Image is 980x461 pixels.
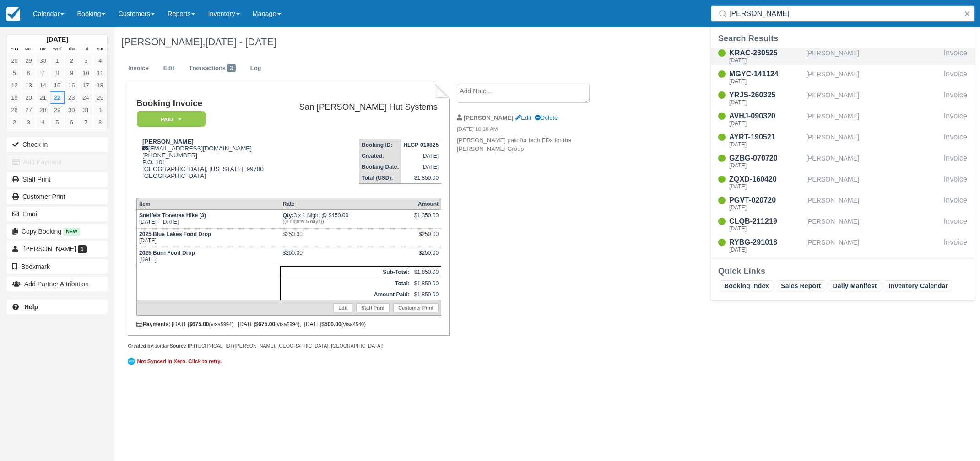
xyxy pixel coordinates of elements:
[7,91,22,104] a: 19
[136,138,278,191] div: [EMAIL_ADDRESS][DOMAIN_NAME] [PHONE_NUMBER] P.O. 101 [GEOGRAPHIC_DATA], [US_STATE], 99780 [GEOGRA...
[50,54,64,67] a: 1
[136,99,278,108] h1: Booking Invoice
[711,132,975,149] a: AYRT-190521[DATE][PERSON_NAME]Invoice
[280,209,411,228] td: 3 x 1 Night @ $450.00
[137,111,206,127] em: Paid
[93,79,107,91] a: 18
[718,33,967,44] div: Search Results
[711,90,975,107] a: YRJS-260325[DATE][PERSON_NAME]Invoice
[36,67,50,79] a: 7
[255,321,275,327] strong: $675.00
[359,150,401,161] th: Created:
[36,54,50,67] a: 30
[93,116,107,129] a: 8
[729,48,802,59] div: KRAC-230525
[720,280,773,291] a: Booking Index
[93,44,107,54] th: Sat
[729,142,802,147] div: [DATE]
[280,266,411,278] th: Sub-Total:
[401,150,441,161] td: [DATE]
[36,91,50,104] a: 21
[128,343,449,349] div: Jordan [TECHNICAL_ID] ([PERSON_NAME], [GEOGRAPHIC_DATA], [GEOGRAPHIC_DATA])
[280,278,411,289] th: Total:
[78,245,87,253] span: 1
[65,67,79,79] a: 9
[729,216,802,227] div: CLQB-211219
[729,111,802,122] div: AVHJ-090320
[806,48,940,65] div: [PERSON_NAME]
[79,104,93,116] a: 31
[321,321,341,327] strong: $500.00
[282,219,409,224] em: ((4 nights/ 5 days))
[244,59,268,77] a: Log
[944,195,967,212] div: Invoice
[729,132,802,143] div: AYRT-190521
[79,91,93,104] a: 24
[806,69,940,86] div: [PERSON_NAME]
[7,259,108,274] button: Bookmark
[136,228,280,247] td: [DATE]
[6,7,20,21] img: checkfront-main-nav-mini-logo.png
[280,247,411,266] td: $250.00
[711,111,975,128] a: AVHJ-090320[DATE][PERSON_NAME]Invoice
[36,104,50,116] a: 28
[280,289,411,300] th: Amount Paid:
[139,212,206,219] strong: Sneffels Traverse Hike (3)
[806,195,940,212] div: [PERSON_NAME]
[7,116,22,129] a: 2
[280,228,411,247] td: $250.00
[7,241,108,256] a: [PERSON_NAME] 1
[65,116,79,129] a: 6
[50,116,64,129] a: 5
[65,104,79,116] a: 30
[457,136,611,153] p: [PERSON_NAME] paid for both FDs for the [PERSON_NAME] Group
[7,207,108,221] button: Email
[36,44,50,54] th: Tue
[139,250,195,256] strong: 2025 Burn Food Drop
[885,280,952,291] a: Inventory Calendar
[412,266,441,278] td: $1,850.00
[729,58,802,63] div: [DATE]
[729,195,802,206] div: PGVT-020720
[7,67,22,79] a: 5
[806,153,940,170] div: [PERSON_NAME]
[359,161,401,172] th: Booking Date:
[23,245,76,252] span: [PERSON_NAME]
[22,54,36,67] a: 29
[79,79,93,91] a: 17
[401,161,441,172] td: [DATE]
[136,209,280,228] td: [DATE] - [DATE]
[65,44,79,54] th: Thu
[711,174,975,191] a: ZQXD-160420[DATE][PERSON_NAME]Invoice
[806,216,940,233] div: [PERSON_NAME]
[136,247,280,266] td: [DATE]
[79,44,93,54] th: Fri
[729,90,802,101] div: YRJS-260325
[718,266,967,277] div: Quick Links
[729,184,802,189] div: [DATE]
[79,54,93,67] a: 3
[46,36,68,43] strong: [DATE]
[121,59,156,77] a: Invoice
[7,277,108,291] button: Add Partner Attribution
[7,104,22,116] a: 26
[944,153,967,170] div: Invoice
[711,48,975,65] a: KRAC-230525[DATE][PERSON_NAME]Invoice
[280,198,411,209] th: Rate
[50,91,64,104] a: 22
[944,237,967,254] div: Invoice
[806,90,940,107] div: [PERSON_NAME]
[24,303,38,311] b: Help
[414,212,439,226] div: $1,350.00
[729,79,802,84] div: [DATE]
[464,114,514,121] strong: [PERSON_NAME]
[205,36,276,48] span: [DATE] - [DATE]
[93,67,107,79] a: 11
[944,111,967,128] div: Invoice
[93,104,107,116] a: 1
[65,54,79,67] a: 2
[535,114,558,121] a: Delete
[829,280,881,291] a: Daily Manifest
[65,79,79,91] a: 16
[170,343,194,348] strong: Source IP:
